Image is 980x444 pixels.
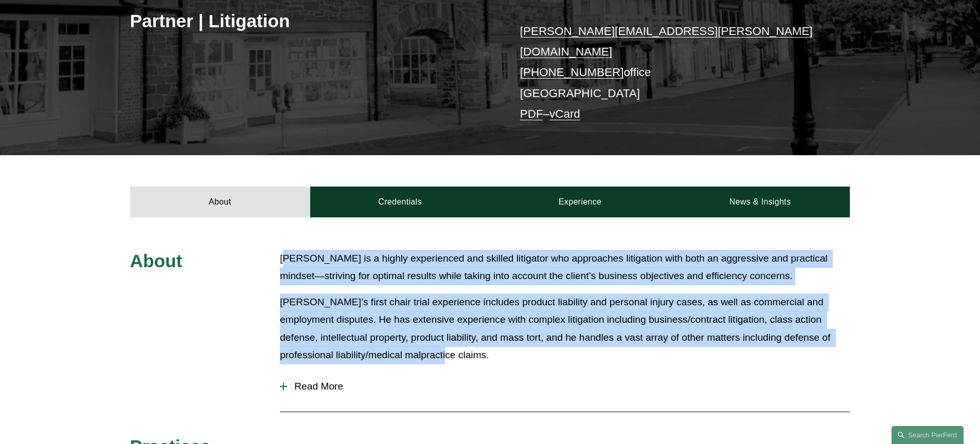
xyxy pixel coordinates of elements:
button: Read More [280,373,850,400]
a: News & Insights [670,187,850,217]
p: [PERSON_NAME]’s first chair trial experience includes product liability and personal injury cases... [280,293,850,364]
p: [PERSON_NAME] is a highly experienced and skilled litigator who approaches litigation with both a... [280,250,850,285]
a: About [130,187,310,217]
a: [PERSON_NAME][EMAIL_ADDRESS][PERSON_NAME][DOMAIN_NAME] [520,25,813,58]
a: vCard [549,107,580,120]
a: Experience [490,187,670,217]
a: [PHONE_NUMBER] [520,66,624,79]
a: PDF [520,107,543,120]
h3: Partner | Litigation [130,10,490,32]
a: Credentials [310,187,490,217]
p: office [GEOGRAPHIC_DATA] – [520,21,820,125]
span: Read More [287,381,850,392]
span: About [130,251,183,271]
a: Search this site [892,426,964,444]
